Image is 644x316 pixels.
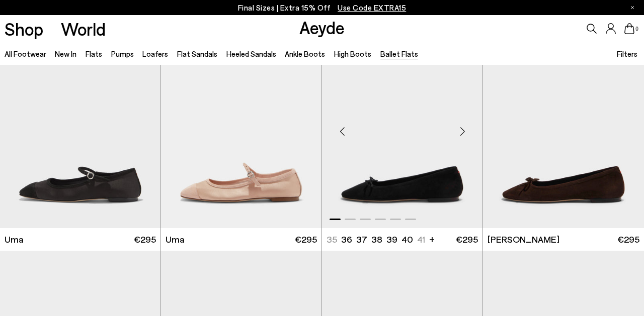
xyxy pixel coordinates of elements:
a: Ankle Boots [285,49,325,58]
li: 39 [386,233,397,246]
a: High Boots [334,49,371,58]
a: Ballet Flats [380,49,418,58]
a: Aeyde [299,17,345,38]
a: Uma €295 [161,228,321,251]
a: Flats [86,49,102,58]
a: Loafers [142,49,168,58]
div: Previous slide [327,116,357,146]
div: Next slide [447,116,477,146]
li: 40 [401,233,413,246]
span: €295 [134,233,156,246]
li: 36 [341,233,352,246]
a: All Footwear [5,49,46,58]
a: Heeled Sandals [226,49,276,58]
a: [PERSON_NAME] €295 [483,228,644,251]
img: Uma Satin Toe-Cap Mary-Jane Flats [161,27,321,228]
li: 37 [356,233,367,246]
span: [PERSON_NAME] [488,233,559,246]
a: World [61,20,106,38]
li: 38 [371,233,382,246]
li: + [429,232,435,246]
div: 1 / 6 [322,27,482,228]
a: Pumps [111,49,134,58]
ul: variant [327,233,422,246]
span: 0 [634,26,639,32]
span: Filters [617,49,637,58]
span: Uma [5,233,24,246]
img: Delfina Suede Ballet Flats [322,27,482,228]
a: 0 [624,23,634,34]
a: 35 36 37 38 39 40 41 + €295 [322,228,482,251]
a: Flat Sandals [177,49,217,58]
span: €295 [295,233,317,246]
img: Delfina Suede Ballet Flats [483,27,644,228]
a: New In [55,49,76,58]
a: Shop [5,20,43,38]
span: Uma [166,233,185,246]
a: Next slide Previous slide [322,27,482,228]
span: €295 [456,233,478,246]
p: Final Sizes | Extra 15% Off [238,2,407,14]
span: €295 [617,233,639,246]
span: Navigate to /collections/ss25-final-sizes [338,3,406,12]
